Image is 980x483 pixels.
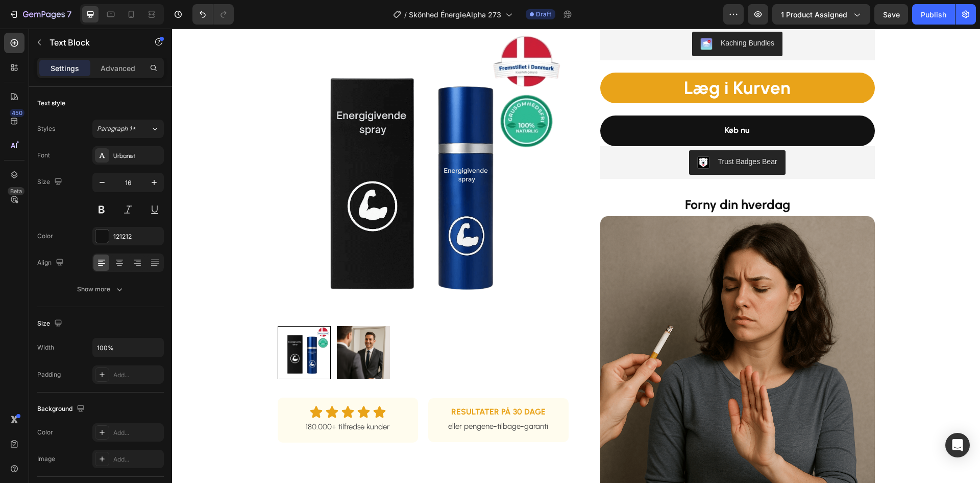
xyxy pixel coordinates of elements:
[37,402,87,416] div: Background
[781,9,847,20] span: 1 product assigned
[101,63,135,74] p: Advanced
[51,63,79,74] p: Settings
[37,317,64,331] div: Size
[883,10,900,19] span: Save
[536,10,551,19] span: Draft
[113,428,161,438] div: Add...
[113,151,161,160] div: Urbanist
[921,9,946,20] div: Publish
[37,151,50,160] div: Font
[37,454,55,464] div: Image
[272,377,381,390] h2: RESULTATER PÅ 30 DAGE
[513,168,618,183] strong: Forny din hverdag
[772,4,870,25] button: 1 product assigned
[8,187,24,195] div: Beta
[77,284,125,294] div: Show more
[113,371,161,380] div: Add...
[517,122,613,146] button: Trust Badges Bear
[4,4,76,25] button: 7
[553,95,578,109] div: Køb nu
[404,9,407,20] span: /
[37,256,66,270] div: Align
[273,391,380,405] p: eller pengene-tilbage-garanti
[428,87,703,118] button: Køb nu
[67,8,71,20] p: 7
[409,9,501,20] span: Skönhed ÉnergieAlpha 273
[428,188,703,463] img: gempages_568894116738368382-9c7d7310-64a7-4bde-ae1f-f176e02958e3.png
[528,9,541,21] img: KachingBundles.png
[113,232,161,241] div: 121212
[97,124,136,133] span: Paragraph 1*
[549,9,602,20] div: Kaching Bundles
[874,4,908,25] button: Save
[945,433,970,457] div: Open Intercom Messenger
[37,232,53,241] div: Color
[93,338,163,357] input: Auto
[192,4,234,25] div: Undo/Redo
[546,128,605,139] div: Trust Badges Bear
[172,29,980,483] iframe: Design area
[37,343,54,352] div: Width
[37,175,64,189] div: Size
[37,124,55,133] div: Styles
[37,99,65,108] div: Text style
[50,36,136,49] p: Text Block
[525,128,537,140] img: CLDR_q6erfwCEAE=.png
[92,120,164,138] button: Paragraph 1*
[512,46,619,73] strong: Læg i Kurven
[520,3,610,28] button: Kaching Bundles
[428,44,703,75] button: <strong>Læg i Kurven</strong>&nbsp;
[10,109,24,117] div: 450
[912,4,955,25] button: Publish
[113,455,161,464] div: Add...
[37,280,164,298] button: Show more
[37,370,61,379] div: Padding
[37,428,53,437] div: Color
